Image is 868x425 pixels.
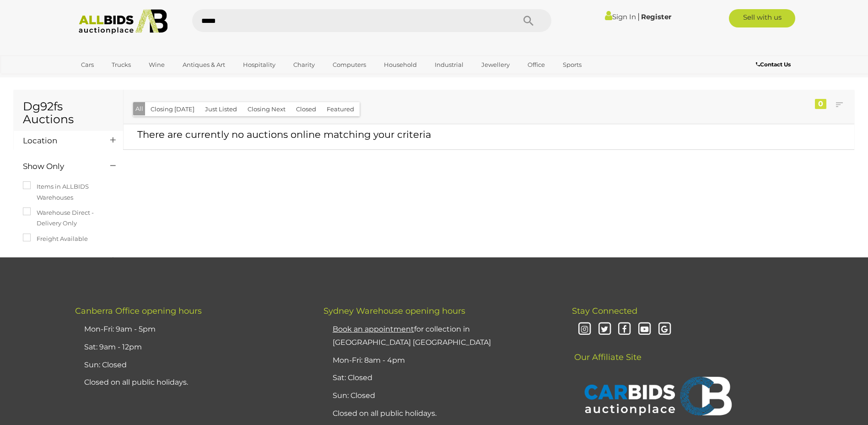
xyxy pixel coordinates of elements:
[23,234,88,244] label: Freight Available
[756,61,791,68] b: Contact Us
[23,207,114,229] label: Warehouse Direct - Delivery Only
[330,352,549,370] li: Mon-Fri: 8am - 4pm
[330,387,549,405] li: Sun: Closed
[82,338,301,356] li: Sat: 9am - 12pm
[522,57,551,72] a: Office
[74,9,173,34] img: Allbids.com.au
[23,256,97,265] h4: Category
[577,321,593,338] i: Instagram
[657,321,673,338] i: Google
[378,57,423,72] a: Household
[616,321,632,338] i: Facebook
[756,60,793,70] a: Contact Us
[291,102,322,116] button: Closed
[75,306,202,316] span: Canberra Office opening hours
[199,102,243,116] button: Just Listed
[557,57,588,72] a: Sports
[287,57,321,72] a: Charity
[23,181,114,203] label: Items in ALLBIDS Warehouses
[133,102,146,115] button: All
[605,12,636,21] a: Sign In
[327,57,372,72] a: Computers
[597,321,613,338] i: Twitter
[641,12,671,21] a: Register
[23,136,97,145] h4: Location
[106,57,137,72] a: Trucks
[815,99,826,109] div: 0
[333,325,414,333] u: Book an appointment
[506,9,551,32] button: Search
[82,356,301,374] li: Sun: Closed
[729,9,795,27] a: Sell with us
[177,57,231,72] a: Antiques & Art
[429,57,469,72] a: Industrial
[637,11,640,22] span: |
[572,306,637,316] span: Stay Connected
[330,405,549,423] li: Closed on all public holidays.
[82,321,301,338] li: Mon-Fri: 9am - 5pm
[475,57,516,72] a: Jewellery
[23,100,114,125] h1: Dg92fs Auctions
[572,338,642,362] span: Our Affiliate Site
[237,57,281,72] a: Hospitality
[321,102,360,116] button: Featured
[323,306,465,316] span: Sydney Warehouse opening hours
[75,72,152,87] a: [GEOGRAPHIC_DATA]
[242,102,291,116] button: Closing Next
[23,162,97,171] h4: Show Only
[145,102,200,116] button: Closing [DATE]
[82,374,301,392] li: Closed on all public holidays.
[636,321,652,338] i: Youtube
[75,57,100,72] a: Cars
[143,57,171,72] a: Wine
[333,325,491,347] a: Book an appointmentfor collection in [GEOGRAPHIC_DATA] [GEOGRAPHIC_DATA]
[137,129,431,140] span: There are currently no auctions online matching your criteria
[330,369,549,387] li: Sat: Closed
